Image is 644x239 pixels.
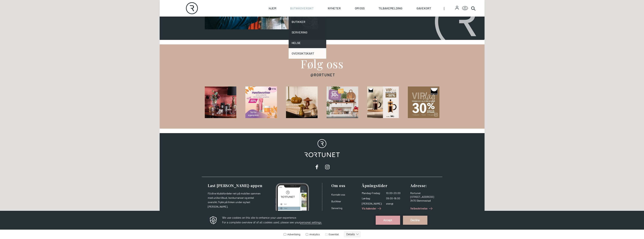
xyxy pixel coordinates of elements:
h3: Åpningstider [362,183,407,188]
label: Analytics [305,22,320,25]
h3: Adresse : [410,183,438,188]
a: Vis kalender [362,206,382,212]
span: personal settings. [300,10,322,13]
text: Details [346,22,355,25]
p: Få dine klubbfordeler rett på mobilen sammen med unike tilbud, konkurranser og enkel oversikt.Try... [208,191,264,209]
a: Butikker [289,17,326,27]
img: Photo of mobile app home screen [275,183,309,223]
label: Advertising [284,22,300,25]
button: Open Accessibility Menu [462,5,468,11]
a: Oversiktskart [289,48,326,59]
input: Advertising [284,22,286,25]
button: Decline [403,5,427,14]
a: Servering [331,206,342,210]
span: Vis kalender [362,206,376,210]
label: Essential [324,22,339,25]
h3: Om oss [331,183,359,188]
h2: Følg oss [300,58,344,69]
a: instagram [324,163,331,171]
a: Butikker [331,200,341,203]
a: Servering [289,27,326,38]
dd: stengt [386,202,407,206]
img: Privacy reminder [209,5,217,14]
a: Helse [289,38,326,48]
button: Accept [376,5,400,14]
span: 3470 [410,199,416,202]
dt: Lørdag : [362,197,382,200]
div: Rortunet [410,191,438,195]
a: Kontakt oss [331,193,345,196]
dt: [PERSON_NAME] : [362,202,382,206]
h3: We use cookies on this site to enhance your user experience. For a complete overview of of all co... [222,5,371,14]
h3: Last [PERSON_NAME]-appen [208,183,264,188]
dt: Mandag - Fredag : [362,191,382,195]
button: Details [344,20,360,27]
dd: 09:00-18:00 [386,197,407,200]
dd: 10:00-20:00 [386,191,407,195]
a: facebook [313,163,321,171]
input: Analytics [306,22,308,25]
div: [STREET_ADDRESS] [410,195,438,199]
span: Veibeskrivelse [410,206,428,210]
a: Veibeskrivelse [410,206,434,212]
span: Slemmestad [416,199,431,202]
input: Essential [325,22,328,25]
h3: @Rortunet [310,72,335,77]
